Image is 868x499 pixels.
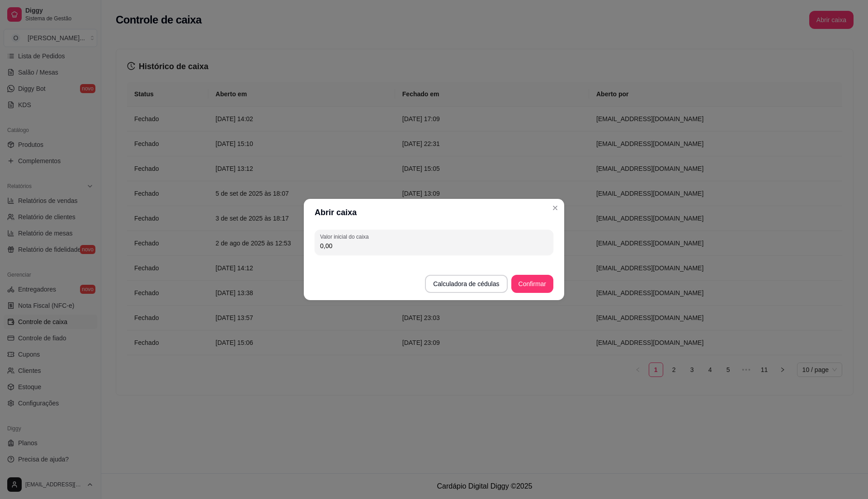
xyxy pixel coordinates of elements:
header: Abrir caixa [304,199,564,226]
label: Valor inicial do caixa [320,233,372,240]
button: Calculadora de cédulas [425,275,507,293]
button: Confirmar [511,275,553,293]
input: Valor inicial do caixa [320,241,548,250]
button: Close [548,201,562,215]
